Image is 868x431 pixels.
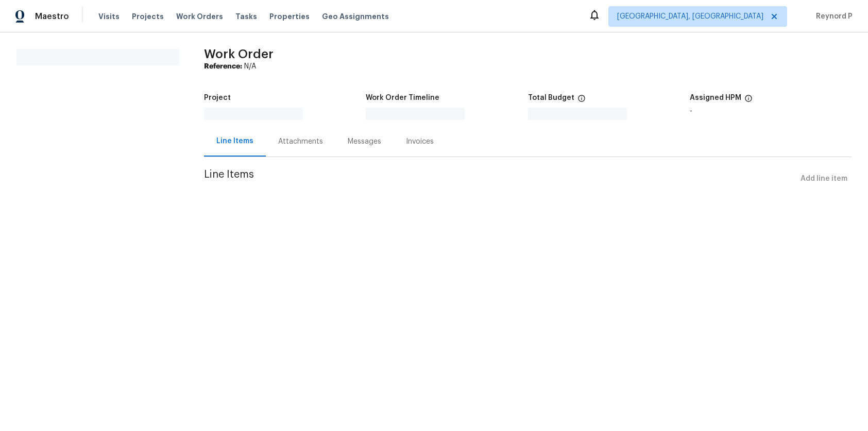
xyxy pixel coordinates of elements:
[322,11,389,22] span: Geo Assignments
[744,94,753,108] span: The hpm assigned to this work order.
[235,13,257,20] span: Tasks
[577,94,586,108] span: The total cost of line items that have been proposed by Opendoor. This sum includes line items th...
[35,11,69,22] span: Maestro
[132,11,164,22] span: Projects
[98,11,120,22] span: Visits
[176,11,223,22] span: Work Orders
[204,61,852,72] div: N/A
[528,94,574,101] h5: Total Budget
[366,94,439,101] h5: Work Order Timeline
[348,136,381,147] div: Messages
[406,136,434,147] div: Invoices
[278,136,323,147] div: Attachments
[204,48,274,60] span: Work Order
[204,169,796,188] span: Line Items
[204,94,231,101] h5: Project
[204,63,242,70] b: Reference:
[617,11,763,22] span: [GEOGRAPHIC_DATA], [GEOGRAPHIC_DATA]
[216,136,253,146] div: Line Items
[812,11,853,22] span: Reynord P
[690,108,852,115] div: -
[690,94,741,101] h5: Assigned HPM
[269,11,310,22] span: Properties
